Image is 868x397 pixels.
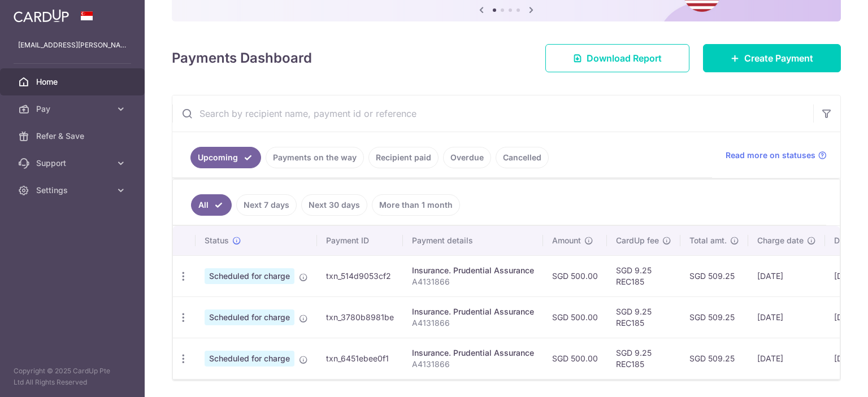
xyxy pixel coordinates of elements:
[172,48,312,68] h4: Payments Dashboard
[36,130,111,142] span: Refer & Save
[18,40,127,51] p: [EMAIL_ADDRESS][PERSON_NAME][DOMAIN_NAME]
[36,185,111,196] span: Settings
[543,255,607,296] td: SGD 500.00
[412,359,534,370] p: A4131866
[443,147,491,168] a: Overdue
[587,51,662,65] span: Download Report
[205,309,294,325] span: Scheduled for charge
[368,147,439,168] a: Recipient paid
[607,255,680,296] td: SGD 9.25 REC185
[301,194,367,216] a: Next 30 days
[236,194,297,216] a: Next 7 days
[689,235,727,246] span: Total amt.
[205,268,294,284] span: Scheduled for charge
[552,235,581,246] span: Amount
[412,317,534,329] p: A4131866
[317,226,403,255] th: Payment ID
[412,265,534,276] div: Insurance. Prudential Assurance
[607,296,680,338] td: SGD 9.25 REC185
[191,194,232,216] a: All
[680,255,748,296] td: SGD 509.25
[205,351,294,367] span: Scheduled for charge
[616,235,659,246] span: CardUp fee
[496,147,549,168] a: Cancelled
[14,9,69,23] img: CardUp
[607,338,680,379] td: SGD 9.25 REC185
[317,255,403,296] td: txn_514d9053cf2
[372,194,460,216] a: More than 1 month
[748,255,825,296] td: [DATE]
[412,306,534,317] div: Insurance. Prudential Assurance
[100,8,123,18] span: Help
[834,235,868,246] span: Due date
[545,44,689,72] a: Download Report
[726,150,827,161] a: Read more on statuses
[36,76,111,88] span: Home
[543,338,607,379] td: SGD 500.00
[36,158,111,169] span: Support
[726,150,815,161] span: Read more on statuses
[412,347,534,359] div: Insurance. Prudential Assurance
[680,338,748,379] td: SGD 509.25
[317,338,403,379] td: txn_6451ebee0f1
[703,44,841,72] a: Create Payment
[748,296,825,338] td: [DATE]
[543,296,607,338] td: SGD 500.00
[744,51,813,65] span: Create Payment
[403,226,543,255] th: Payment details
[317,296,403,338] td: txn_3780b8981be
[266,147,364,168] a: Payments on the way
[36,103,111,115] span: Pay
[680,296,748,338] td: SGD 509.25
[172,95,813,132] input: Search by recipient name, payment id or reference
[190,147,261,168] a: Upcoming
[205,235,229,246] span: Status
[748,338,825,379] td: [DATE]
[412,276,534,287] p: A4131866
[757,235,804,246] span: Charge date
